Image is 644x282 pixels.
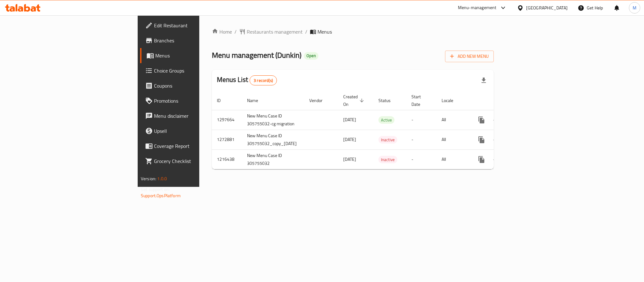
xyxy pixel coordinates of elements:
span: Choice Groups [154,67,240,74]
span: M [633,4,636,11]
h2: Menus List [217,75,277,85]
button: more [474,132,489,147]
a: Restaurants management [239,28,303,35]
span: Edit Restaurant [154,22,240,29]
button: more [474,112,489,127]
button: Change Status [489,152,504,167]
button: Add New Menu [445,51,494,62]
span: 1.0.0 [157,175,167,183]
span: Get support on: [141,185,170,193]
span: Name [247,97,266,104]
a: Branches [140,33,245,48]
a: Grocery Checklist [140,154,245,169]
a: Menus [140,48,245,63]
button: more [474,152,489,167]
span: Upsell [154,127,240,135]
span: [DATE] [343,155,356,163]
span: Open [304,53,318,58]
span: [DATE] [343,116,356,124]
span: Menus [155,52,240,59]
div: Export file [476,73,491,88]
span: ID [217,97,229,104]
nav: breadcrumb [212,28,494,35]
td: - [406,149,437,169]
a: Support.OpsPlatform [141,192,181,200]
span: Menu disclaimer [154,112,240,120]
div: Inactive [378,136,397,144]
span: Coverage Report [154,142,240,150]
td: All [437,110,469,130]
table: enhanced table [212,91,539,170]
span: Version: [141,175,156,183]
span: 3 record(s) [250,78,277,84]
a: Coupons [140,78,245,93]
span: Inactive [378,156,397,163]
span: Created On [343,93,366,108]
td: - [406,110,437,130]
span: Coupons [154,82,240,89]
div: Open [304,52,318,60]
a: Promotions [140,93,245,108]
span: Menus [317,28,332,35]
span: Status [378,97,399,104]
td: New Menu Case ID 305755032-cg migration [242,110,304,130]
span: Promotions [154,97,240,105]
span: Add New Menu [450,52,489,60]
button: Change Status [489,132,504,147]
span: Inactive [378,136,397,144]
div: Menu-management [458,4,497,12]
a: Upsell [140,123,245,138]
a: Coverage Report [140,138,245,154]
li: / [305,28,307,35]
td: New Menu Case ID 305755032 [242,149,304,169]
span: Vendor [309,97,331,104]
button: Change Status [489,112,504,127]
span: Start Date [411,93,429,108]
span: Menu management ( Dunkin ) [212,48,301,62]
span: Restaurants management [247,28,303,35]
a: Edit Restaurant [140,18,245,33]
td: New Menu Case ID 305755032_copy_[DATE] [242,130,304,149]
td: All [437,149,469,169]
span: Grocery Checklist [154,157,240,165]
div: [GEOGRAPHIC_DATA] [526,4,568,11]
td: - [406,130,437,149]
td: All [437,130,469,149]
th: Actions [469,91,539,110]
span: Branches [154,37,240,44]
a: Choice Groups [140,63,245,78]
div: Total records count [250,75,277,85]
a: Menu disclaimer [140,108,245,123]
span: [DATE] [343,135,356,144]
span: Active [378,117,394,124]
span: Locale [442,97,461,104]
